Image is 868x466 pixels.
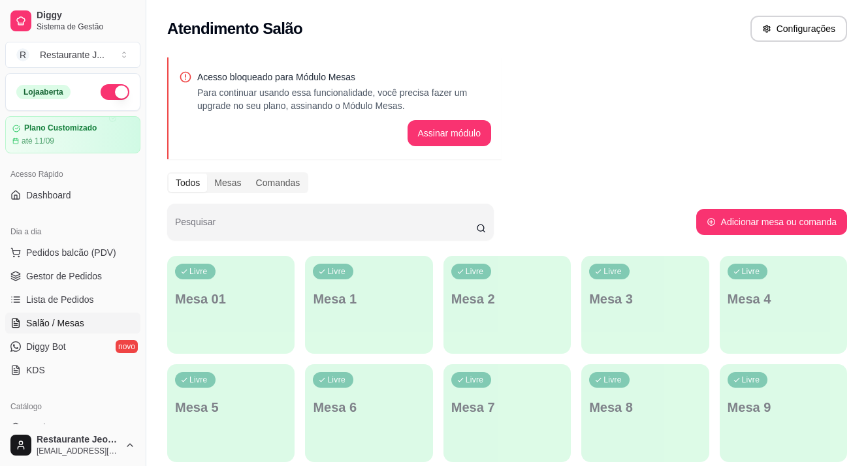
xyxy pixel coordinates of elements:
a: Produtos [5,417,140,438]
button: LivreMesa 5 [167,364,295,462]
button: Restaurante Jeová jireh[EMAIL_ADDRESS][DOMAIN_NAME] [5,429,140,461]
button: LivreMesa 4 [720,256,847,354]
span: Diggy Bot [26,340,66,353]
a: Diggy Botnovo [5,336,140,357]
div: Comandas [249,174,308,192]
p: Mesa 01 [175,290,287,308]
button: LivreMesa 6 [305,364,432,462]
button: Alterar Status [101,84,129,100]
p: Mesa 4 [728,290,839,308]
span: [EMAIL_ADDRESS][DOMAIN_NAME] [37,446,120,456]
p: Mesa 1 [313,290,425,308]
span: R [16,48,29,61]
button: LivreMesa 1 [305,256,432,354]
button: Configurações [750,16,847,42]
span: Sistema de Gestão [37,22,135,32]
button: LivreMesa 2 [443,256,571,354]
div: Acesso Rápido [5,164,140,185]
p: Mesa 9 [728,398,839,416]
span: Restaurante Jeová jireh [37,434,120,446]
button: LivreMesa 9 [720,364,847,462]
p: Livre [189,375,208,385]
button: Adicionar mesa ou comanda [696,209,847,235]
div: Mesas [207,174,248,192]
span: Pedidos balcão (PDV) [26,246,116,259]
input: Pesquisar [175,221,476,234]
article: Plano Customizado [24,123,97,133]
a: Salão / Mesas [5,313,140,334]
p: Livre [603,266,622,277]
div: Todos [169,174,207,192]
p: Mesa 2 [451,290,563,308]
p: Livre [742,375,760,385]
button: Assinar módulo [408,120,492,146]
span: Diggy [37,10,135,22]
p: Mesa 6 [313,398,425,416]
p: Livre [466,266,484,277]
span: Gestor de Pedidos [26,270,102,283]
article: até 11/09 [22,136,54,146]
a: KDS [5,360,140,381]
button: LivreMesa 3 [581,256,709,354]
p: Para continuar usando essa funcionalidade, você precisa fazer um upgrade no seu plano, assinando ... [197,86,491,112]
a: Gestor de Pedidos [5,266,140,287]
p: Livre [327,266,346,277]
div: Catálogo [5,396,140,417]
p: Livre [603,375,622,385]
a: Lista de Pedidos [5,289,140,310]
span: Dashboard [26,189,71,202]
button: LivreMesa 8 [581,364,709,462]
button: Select a team [5,42,140,68]
h2: Atendimento Salão [167,18,302,39]
p: Mesa 7 [451,398,563,416]
p: Livre [466,375,484,385]
p: Mesa 8 [589,398,701,416]
p: Livre [189,266,208,277]
span: Salão / Mesas [26,317,84,330]
a: Dashboard [5,185,140,206]
p: Livre [327,375,346,385]
p: Mesa 3 [589,290,701,308]
button: Pedidos balcão (PDV) [5,242,140,263]
p: Livre [742,266,760,277]
a: Plano Customizadoaté 11/09 [5,116,140,153]
button: LivreMesa 7 [443,364,571,462]
button: LivreMesa 01 [167,256,295,354]
div: Loja aberta [16,85,71,99]
span: Lista de Pedidos [26,293,94,306]
span: KDS [26,364,45,377]
p: Mesa 5 [175,398,287,416]
div: Restaurante J ... [40,48,104,61]
p: Acesso bloqueado para Módulo Mesas [197,70,491,84]
a: DiggySistema de Gestão [5,5,140,37]
span: Produtos [26,421,63,434]
div: Dia a dia [5,221,140,242]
